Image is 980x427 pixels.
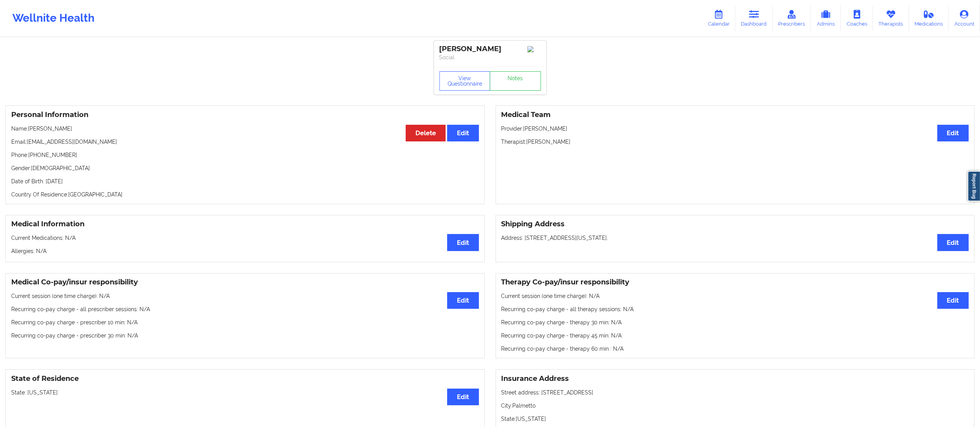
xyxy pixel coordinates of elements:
[11,278,479,287] h3: Medical Co-pay/insur responsibility
[501,402,969,410] p: City: Palmetto
[11,177,479,185] p: Date of Birth: [DATE]
[11,332,479,339] p: Recurring co-pay charge - prescriber 30 min : N/A
[501,220,969,229] h3: Shipping Address
[447,389,479,405] button: Edit
[11,151,479,159] p: Phone: [PHONE_NUMBER]
[811,5,841,31] a: Admins
[735,5,773,31] a: Dashboard
[909,5,949,31] a: Medications
[937,292,969,309] button: Edit
[501,278,969,287] h3: Therapy Co-pay/insur responsibility
[11,292,479,300] p: Current session (one time charge): N/A
[447,125,479,141] button: Edit
[406,125,446,141] button: Delete
[11,305,479,313] p: Recurring co-pay charge - all prescriber sessions : N/A
[439,45,541,53] div: [PERSON_NAME]
[949,5,980,31] a: Account
[439,71,491,91] button: View Questionnaire
[11,319,479,326] p: Recurring co-pay charge - prescriber 10 min : N/A
[490,71,541,91] a: Notes
[11,125,479,133] p: Name: [PERSON_NAME]
[11,247,479,255] p: Allergies: N/A
[11,164,479,172] p: Gender: [DEMOGRAPHIC_DATA]
[11,374,479,383] h3: State of Residence
[937,125,969,141] button: Edit
[11,389,479,396] p: State: [US_STATE]
[527,46,541,52] img: Image%2Fplaceholer-image.png
[501,305,969,313] p: Recurring co-pay charge - all therapy sessions : N/A
[501,319,969,326] p: Recurring co-pay charge - therapy 30 min : N/A
[501,234,969,242] p: Address: [STREET_ADDRESS][US_STATE].
[447,234,479,251] button: Edit
[439,53,541,61] p: Social
[501,110,969,119] h3: Medical Team
[968,171,980,201] a: Report Bug
[501,389,969,396] p: Street address: [STREET_ADDRESS]
[873,5,909,31] a: Therapists
[702,5,735,31] a: Calendar
[501,138,969,146] p: Therapist: [PERSON_NAME]
[501,415,969,423] p: State: [US_STATE]
[11,110,479,119] h3: Personal Information
[501,292,969,300] p: Current session (one time charge): N/A
[447,292,479,309] button: Edit
[937,234,969,251] button: Edit
[501,125,969,133] p: Provider: [PERSON_NAME]
[841,5,873,31] a: Coaches
[11,220,479,229] h3: Medical Information
[11,191,479,198] p: Country Of Residence: [GEOGRAPHIC_DATA]
[501,332,969,339] p: Recurring co-pay charge - therapy 45 min : N/A
[11,234,479,242] p: Current Medications: N/A
[773,5,811,31] a: Prescribers
[11,138,479,146] p: Email: [EMAIL_ADDRESS][DOMAIN_NAME]
[501,345,969,353] p: Recurring co-pay charge - therapy 60 min : N/A
[501,374,969,383] h3: Insurance Address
